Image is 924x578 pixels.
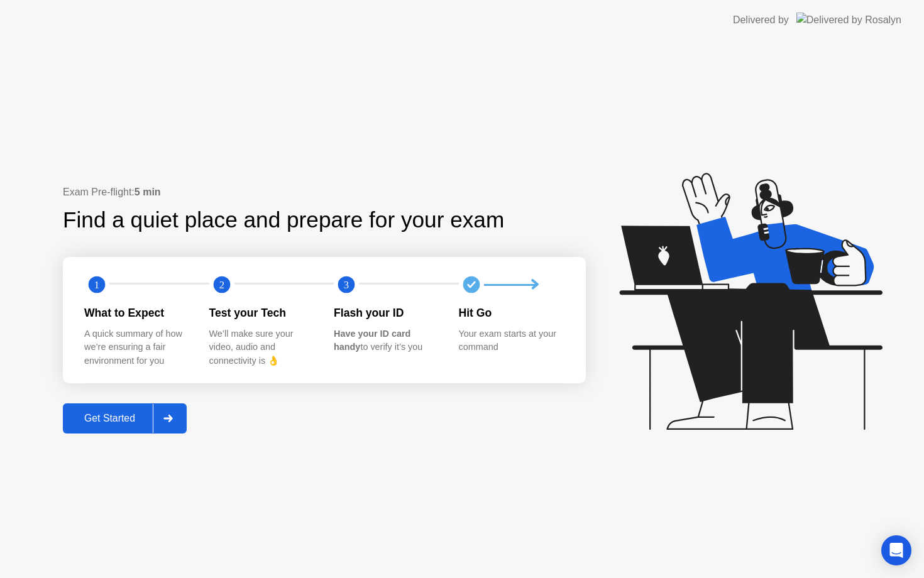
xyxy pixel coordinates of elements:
[67,413,153,424] div: Get Started
[84,327,189,368] div: A quick summary of how we’re ensuring a fair environment for you
[334,329,410,352] b: Have your ID card handy
[209,327,314,368] div: We’ll make sure your video, audio and connectivity is 👌
[135,187,161,197] b: 5 min
[881,535,911,565] div: Open Intercom Messenger
[459,327,564,354] div: Your exam starts at your command
[209,305,314,321] div: Test your Tech
[63,185,586,200] div: Exam Pre-flight:
[733,13,789,28] div: Delivered by
[459,305,564,321] div: Hit Go
[63,403,187,433] button: Get Started
[344,279,349,291] text: 3
[334,305,439,321] div: Flash your ID
[796,13,901,27] img: Delivered by Rosalyn
[63,204,506,237] div: Find a quiet place and prepare for your exam
[219,279,224,291] text: 2
[334,327,439,354] div: to verify it’s you
[84,305,189,321] div: What to Expect
[94,279,99,291] text: 1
